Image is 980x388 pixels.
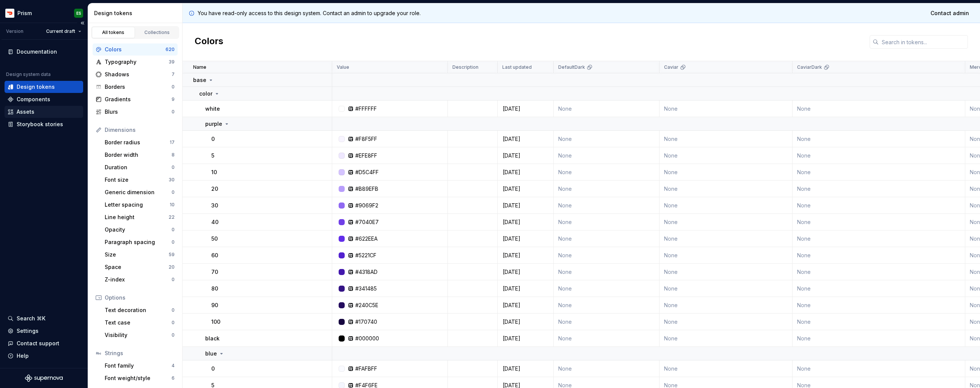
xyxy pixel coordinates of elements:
[355,335,379,342] div: #000000
[355,218,379,226] div: #7040E7
[77,18,88,28] button: Collapse sidebar
[554,197,660,214] td: None
[660,247,793,264] td: None
[554,164,660,181] td: None
[498,202,553,209] div: [DATE]
[554,280,660,297] td: None
[93,93,178,105] a: Gradients9
[793,360,965,377] td: None
[105,213,169,221] div: Line height
[17,48,57,56] div: Documentation
[169,59,175,65] div: 39
[211,301,218,309] p: 90
[926,6,974,20] a: Contact admin
[793,230,965,247] td: None
[664,64,678,70] p: Caviar
[105,276,172,283] div: Z-index
[102,186,178,198] a: Generic dimension0
[105,164,172,171] div: Duration
[193,64,206,70] p: Name
[102,360,178,372] a: Font family4
[105,238,172,246] div: Paragraph spacing
[558,64,585,70] p: DefaultDark
[554,314,660,330] td: None
[793,100,965,117] td: None
[102,372,178,384] a: Font weight/style6
[498,285,553,292] div: [DATE]
[17,83,55,91] div: Design tokens
[105,306,172,314] div: Text decoration
[554,100,660,117] td: None
[211,185,218,193] p: 20
[102,136,178,148] a: Border radius17
[498,185,553,193] div: [DATE]
[554,264,660,280] td: None
[172,239,175,245] div: 0
[793,330,965,347] td: None
[17,121,63,128] div: Storybook stories
[105,331,172,339] div: Visibility
[660,147,793,164] td: None
[93,106,178,118] a: Blurs0
[5,118,83,130] a: Storybook stories
[102,317,178,329] a: Text case0
[355,268,378,276] div: #4318AD
[169,214,175,220] div: 22
[172,109,175,115] div: 0
[355,365,377,373] div: #FAFBFF
[17,9,32,17] div: Prism
[172,363,175,369] div: 4
[6,71,51,77] div: Design system data
[554,230,660,247] td: None
[793,164,965,181] td: None
[930,9,969,17] span: Contact admin
[199,90,212,97] p: color
[102,236,178,248] a: Paragraph spacing0
[105,349,175,357] div: Strings
[793,131,965,147] td: None
[211,235,218,243] p: 50
[660,314,793,330] td: None
[660,164,793,181] td: None
[172,332,175,338] div: 0
[211,168,217,176] p: 10
[105,201,170,209] div: Letter spacing
[105,189,172,196] div: Generic dimension
[17,340,59,347] div: Contact support
[793,214,965,230] td: None
[355,152,377,159] div: #EFE8FF
[554,147,660,164] td: None
[105,96,172,103] div: Gradients
[76,10,81,16] div: ES
[660,197,793,214] td: None
[102,224,178,236] a: Opacity0
[498,365,553,373] div: [DATE]
[6,28,23,34] div: Version
[169,252,175,258] div: 59
[211,365,215,373] p: 0
[172,227,175,233] div: 0
[793,264,965,280] td: None
[102,274,178,286] a: Z-index0
[452,64,478,70] p: Description
[498,252,553,259] div: [DATE]
[102,261,178,273] a: Space20
[498,335,553,342] div: [DATE]
[205,335,220,342] p: black
[172,152,175,158] div: 8
[211,152,214,159] p: 5
[172,84,175,90] div: 0
[170,202,175,208] div: 10
[660,360,793,377] td: None
[205,350,217,357] p: blue
[5,9,14,18] img: bd52d190-91a7-4889-9e90-eccda45865b1.png
[660,181,793,197] td: None
[102,329,178,341] a: Visibility0
[105,362,172,369] div: Font family
[502,64,532,70] p: Last updated
[660,264,793,280] td: None
[355,235,378,243] div: #622EEA
[355,168,379,176] div: #D5C4FF
[793,181,965,197] td: None
[211,135,215,143] p: 0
